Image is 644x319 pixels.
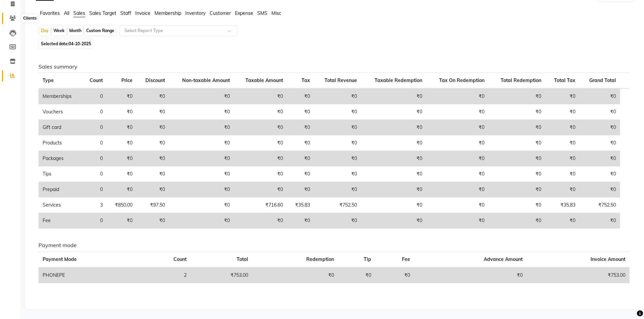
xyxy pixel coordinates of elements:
[107,166,137,182] td: ₹0
[234,104,287,120] td: ₹0
[169,197,234,213] td: ₹0
[591,256,625,262] span: Invoice Amount
[234,88,287,104] td: ₹0
[39,267,140,283] td: PHONEPE
[169,135,234,151] td: ₹0
[234,120,287,135] td: ₹0
[43,77,54,83] span: Type
[235,10,253,16] span: Expense
[245,77,283,83] span: Taxable Amount
[426,135,488,151] td: ₹0
[39,213,82,229] td: Fee
[137,182,169,197] td: ₹0
[182,77,230,83] span: Non-taxable Amount
[39,104,82,120] td: Vouchers
[402,256,410,262] span: Fee
[137,166,169,182] td: ₹0
[107,151,137,166] td: ₹0
[314,182,361,197] td: ₹0
[579,104,620,120] td: ₹0
[73,10,85,16] span: Sales
[107,182,137,197] td: ₹0
[439,77,484,83] span: Tax On Redemption
[554,77,575,83] span: Total Tax
[234,213,287,229] td: ₹0
[364,256,371,262] span: Tip
[169,120,234,135] td: ₹0
[185,10,206,16] span: Inventory
[488,197,545,213] td: ₹0
[545,104,579,120] td: ₹0
[234,151,287,166] td: ₹0
[488,151,545,166] td: ₹0
[137,213,169,229] td: ₹0
[169,88,234,104] td: ₹0
[579,120,620,135] td: ₹0
[545,151,579,166] td: ₹0
[488,213,545,229] td: ₹0
[426,151,488,166] td: ₹0
[361,151,426,166] td: ₹0
[82,166,106,182] td: 0
[484,256,523,262] span: Advance Amount
[287,166,314,182] td: ₹0
[107,213,137,229] td: ₹0
[302,77,310,83] span: Tax
[107,88,137,104] td: ₹0
[579,197,620,213] td: ₹752.50
[545,135,579,151] td: ₹0
[287,197,314,213] td: ₹35.83
[107,135,137,151] td: ₹0
[579,135,620,151] td: ₹0
[375,77,422,83] span: Taxable Redemption
[82,104,106,120] td: 0
[579,182,620,197] td: ₹0
[140,267,191,283] td: 2
[545,166,579,182] td: ₹0
[21,14,38,22] div: Clients
[545,197,579,213] td: ₹35.83
[287,88,314,104] td: ₹0
[426,120,488,135] td: ₹0
[82,151,106,166] td: 0
[338,267,375,283] td: ₹0
[488,120,545,135] td: ₹0
[137,197,169,213] td: ₹97.50
[488,166,545,182] td: ₹0
[107,104,137,120] td: ₹0
[137,151,169,166] td: ₹0
[545,213,579,229] td: ₹0
[234,182,287,197] td: ₹0
[287,104,314,120] td: ₹0
[426,213,488,229] td: ₹0
[252,267,338,283] td: ₹0
[39,151,82,166] td: Packages
[545,182,579,197] td: ₹0
[488,88,545,104] td: ₹0
[82,182,106,197] td: 0
[137,120,169,135] td: ₹0
[314,166,361,182] td: ₹0
[39,26,50,35] div: Day
[39,39,93,48] span: Selected date:
[39,88,82,104] td: Memberships
[314,120,361,135] td: ₹0
[39,242,629,248] h6: Payment mode
[121,77,133,83] span: Price
[234,166,287,182] td: ₹0
[287,120,314,135] td: ₹0
[361,197,426,213] td: ₹0
[579,88,620,104] td: ₹0
[375,267,414,283] td: ₹0
[314,88,361,104] td: ₹0
[169,213,234,229] td: ₹0
[361,135,426,151] td: ₹0
[426,197,488,213] td: ₹0
[85,26,116,35] div: Custom Range
[287,213,314,229] td: ₹0
[314,151,361,166] td: ₹0
[135,10,150,16] span: Invoice
[287,151,314,166] td: ₹0
[107,197,137,213] td: ₹850.00
[169,104,234,120] td: ₹0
